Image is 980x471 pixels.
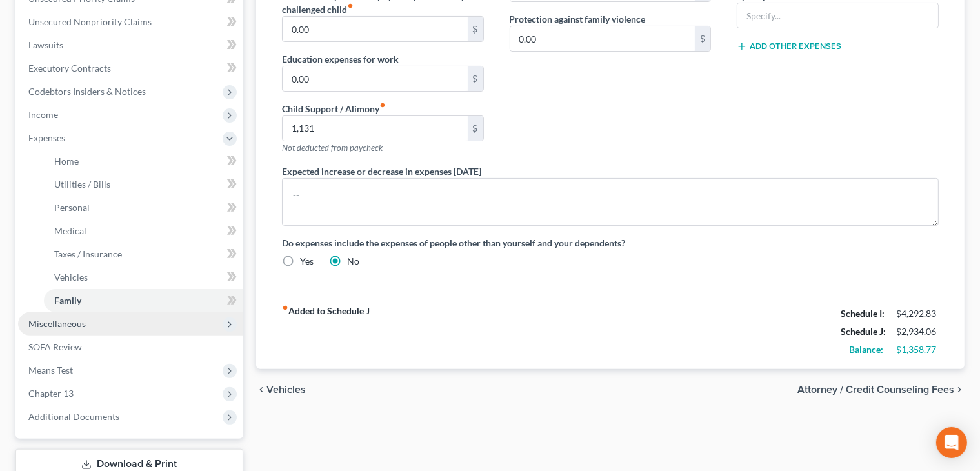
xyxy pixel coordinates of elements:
span: Vehicles [266,385,306,395]
span: Unsecured Nonpriority Claims [28,16,152,27]
a: Executory Contracts [18,57,243,80]
div: $ [468,17,483,41]
i: chevron_left [256,385,266,395]
div: $ [695,26,710,51]
div: $ [468,66,483,91]
div: $4,292.83 [896,307,939,320]
i: fiber_manual_record [379,102,386,108]
input: Specify... [737,3,938,28]
span: Means Test [28,365,73,376]
label: Expected increase or decrease in expenses [DATE] [282,165,481,178]
span: Codebtors Insiders & Notices [28,86,146,97]
a: Vehicles [44,266,243,289]
button: Attorney / Credit Counseling Fees chevron_right [797,385,965,395]
span: Family [54,295,81,306]
a: Taxes / Insurance [44,243,243,266]
button: Add Other Expenses [737,41,841,52]
a: Medical [44,219,243,243]
label: Education expenses for work [282,52,399,66]
span: Utilities / Bills [54,179,110,190]
span: Not deducted from paycheck [282,143,383,153]
strong: Balance: [849,344,883,355]
strong: Schedule I: [841,308,885,319]
div: $ [468,116,483,141]
label: Child Support / Alimony [282,102,386,115]
div: Open Intercom Messenger [936,427,967,458]
a: Utilities / Bills [44,173,243,196]
div: $2,934.06 [896,325,939,338]
strong: Schedule J: [841,326,886,337]
span: Expenses [28,132,65,143]
label: Yes [300,255,314,268]
a: Unsecured Nonpriority Claims [18,10,243,34]
span: Executory Contracts [28,63,111,74]
button: chevron_left Vehicles [256,385,306,395]
div: $1,358.77 [896,343,939,356]
span: Income [28,109,58,120]
input: -- [283,66,468,91]
span: Personal [54,202,90,213]
a: SOFA Review [18,336,243,359]
label: No [347,255,359,268]
span: SOFA Review [28,341,82,352]
span: Additional Documents [28,411,119,422]
i: chevron_right [954,385,965,395]
input: -- [283,17,468,41]
span: Medical [54,225,86,236]
span: Vehicles [54,272,88,283]
input: -- [510,26,695,51]
a: Lawsuits [18,34,243,57]
label: Protection against family violence [510,12,646,26]
a: Home [44,150,243,173]
span: Chapter 13 [28,388,74,399]
i: fiber_manual_record [282,305,288,311]
input: -- [283,116,468,141]
label: Do expenses include the expenses of people other than yourself and your dependents? [282,236,939,250]
span: Taxes / Insurance [54,248,122,259]
a: Personal [44,196,243,219]
span: Attorney / Credit Counseling Fees [797,385,954,395]
strong: Added to Schedule J [282,305,370,359]
span: Home [54,155,79,166]
i: fiber_manual_record [347,3,354,9]
span: Lawsuits [28,39,63,50]
span: Miscellaneous [28,318,86,329]
a: Family [44,289,243,312]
